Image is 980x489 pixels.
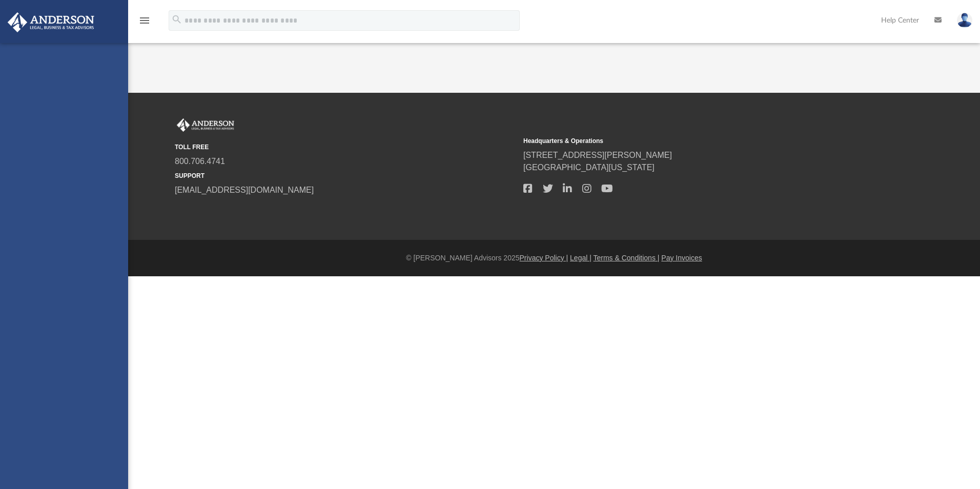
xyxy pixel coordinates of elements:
a: [GEOGRAPHIC_DATA][US_STATE] [523,163,655,172]
img: User Pic [957,13,972,28]
small: SUPPORT [175,171,516,180]
a: Legal | [570,254,591,262]
small: TOLL FREE [175,142,516,152]
img: Anderson Advisors Platinum Portal [5,12,97,32]
a: 800.706.4741 [175,157,225,166]
a: [EMAIL_ADDRESS][DOMAIN_NAME] [175,186,314,194]
a: Privacy Policy | [520,254,568,262]
i: menu [138,14,151,27]
small: Headquarters & Operations [523,136,865,146]
a: [STREET_ADDRESS][PERSON_NAME] [523,151,672,159]
a: menu [138,19,151,27]
div: © [PERSON_NAME] Advisors 2025 [128,253,980,263]
a: Terms & Conditions | [594,254,660,262]
img: Anderson Advisors Platinum Portal [175,118,236,132]
i: search [171,14,182,25]
a: Pay Invoices [661,254,702,262]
